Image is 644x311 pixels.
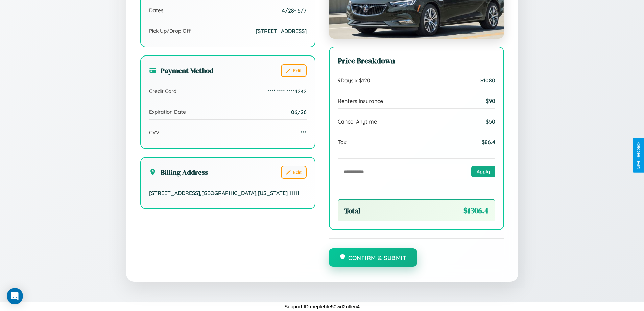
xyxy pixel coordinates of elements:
span: CVV [149,129,159,136]
span: Total [344,206,360,216]
div: Give Feedback [636,142,641,169]
button: Edit [281,166,307,179]
span: [STREET_ADDRESS] , [GEOGRAPHIC_DATA] , [US_STATE] 11111 [149,190,299,196]
span: $ 1306.4 [463,205,488,216]
span: Cancel Anytime [338,118,377,125]
span: Renters Insurance [338,97,383,104]
span: 4 / 28 - 5 / 7 [282,7,307,14]
span: $ 86.4 [482,139,495,146]
span: Expiration Date [149,109,186,115]
span: $ 90 [486,97,495,104]
h3: Price Breakdown [338,55,495,66]
button: Edit [281,64,307,77]
button: Confirm & Submit [329,248,418,267]
h3: Billing Address [149,167,208,177]
span: 9 Days x $ 120 [338,77,371,84]
span: $ 1080 [480,77,495,84]
span: [STREET_ADDRESS] [256,28,307,35]
p: Support ID: meplehte50wd2otlen4 [284,302,360,311]
span: Dates [149,7,163,14]
button: Apply [471,166,495,177]
span: 06/26 [291,109,307,115]
div: Open Intercom Messenger [7,288,23,304]
span: Pick Up/Drop Off [149,28,191,34]
span: Tax [338,139,347,146]
span: Credit Card [149,88,176,94]
span: $ 50 [486,118,495,125]
h3: Payment Method [149,66,214,75]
